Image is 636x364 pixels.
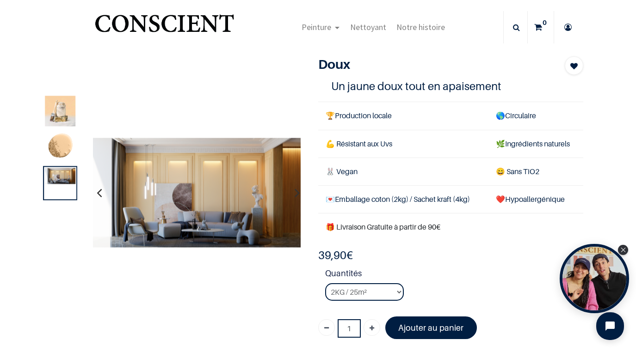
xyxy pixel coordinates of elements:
img: Product image [93,138,301,248]
img: Product image [45,132,75,162]
h1: Doux [318,56,544,72]
a: Ajouter au panier [385,316,477,339]
font: Ajouter au panier [398,323,463,333]
span: 🌿 [496,139,505,148]
a: Logo of Conscient [93,9,236,46]
img: Product image [45,168,75,184]
td: Production locale [318,102,488,130]
iframe: Tidio Chat [588,304,632,348]
span: Peinture [302,22,331,32]
font: 🎁 Livraison Gratuite à partir de 90€ [326,222,440,231]
span: Nettoyant [350,22,386,32]
a: Peinture [296,11,345,43]
td: Ingrédients naturels [488,130,584,158]
h4: Un jaune doux tout en apaisement [331,79,570,93]
span: 💌 [326,194,335,204]
a: Supprimer [318,319,335,336]
img: Product image [45,96,75,126]
td: ans TiO2 [488,158,584,185]
span: 💪 Résistant aux Uvs [326,139,392,148]
td: Circulaire [488,102,584,130]
span: 🏆 [326,111,335,120]
span: Notre histoire [396,22,445,32]
img: Conscient [93,9,236,46]
div: Tolstoy bubble widget [560,244,629,313]
div: Close Tolstoy widget [618,245,628,255]
span: Add to wishlist [570,61,578,72]
a: Ajouter [364,319,380,336]
sup: 0 [540,18,549,27]
button: Add to wishlist [565,56,583,75]
span: 🐰 Vegan [326,167,358,176]
div: Open Tolstoy widget [560,244,629,313]
td: Emballage coton (2kg) / Sachet kraft (4kg) [318,185,488,213]
a: 0 [528,11,554,43]
div: Open Tolstoy [560,244,629,313]
b: € [318,249,353,262]
span: 😄 S [496,167,511,176]
strong: Quantités [325,267,584,283]
td: ❤️Hypoallergénique [488,185,584,213]
span: 🌎 [496,111,505,120]
span: 39,90 [318,249,346,262]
